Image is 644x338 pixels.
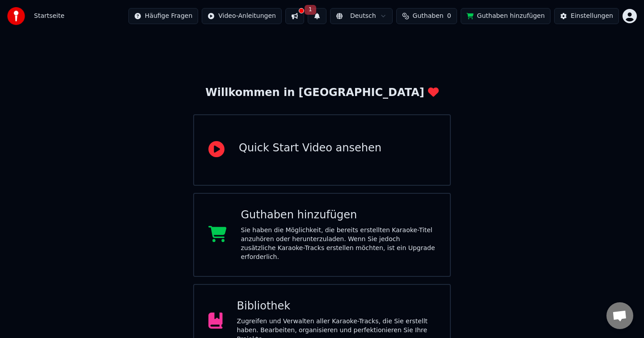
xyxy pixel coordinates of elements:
button: 1 [308,8,326,24]
div: Sie haben die Möglichkeit, die bereits erstellten Karaoke-Titel anzuhören oder herunterzuladen. W... [241,226,436,262]
div: Einstellungen [571,12,613,21]
nav: breadcrumb [34,12,64,21]
span: Startseite [34,12,64,21]
div: Guthaben hinzufügen [241,208,436,222]
button: Einstellungen [554,8,619,24]
button: Video-Anleitungen [202,8,282,24]
img: youka [7,7,25,25]
button: Guthaben0 [396,8,457,24]
div: Quick Start Video ansehen [239,141,381,155]
span: 1 [305,5,316,15]
span: Guthaben [413,12,444,21]
button: Häufige Fragen [128,8,199,24]
div: Willkommen in [GEOGRAPHIC_DATA] [205,86,438,100]
button: Guthaben hinzufügen [461,8,551,24]
div: Bibliothek [237,299,436,313]
div: Chat öffnen [606,302,633,329]
span: 0 [447,12,451,21]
